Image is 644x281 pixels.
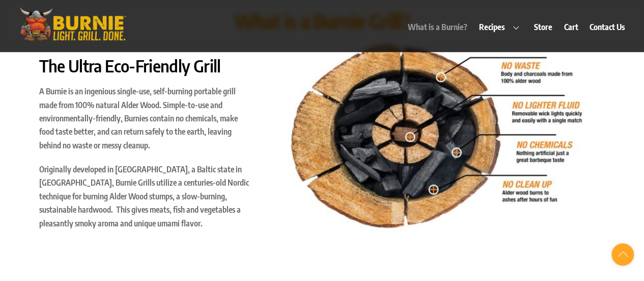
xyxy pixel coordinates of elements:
[403,15,472,39] a: What is a Burnie?
[39,56,252,77] h2: The Ultra Eco-Friendly Grill
[584,15,630,39] a: Contact Us
[559,15,583,39] a: Cart
[39,163,252,230] p: Originally developed in [GEOGRAPHIC_DATA], a Baltic state in [GEOGRAPHIC_DATA], Burnie Grills uti...
[14,29,131,46] a: Burnie Grill
[286,43,584,235] img: burniegrill.com-burnie_info-full
[39,85,252,152] p: A Burnie is an ingenious single-use, self-burning portable grill made from 100% natural Alder Woo...
[474,15,528,39] a: Recipes
[14,5,131,43] img: burniegrill.com-logo-high-res-2020110_500px
[529,15,557,39] a: Store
